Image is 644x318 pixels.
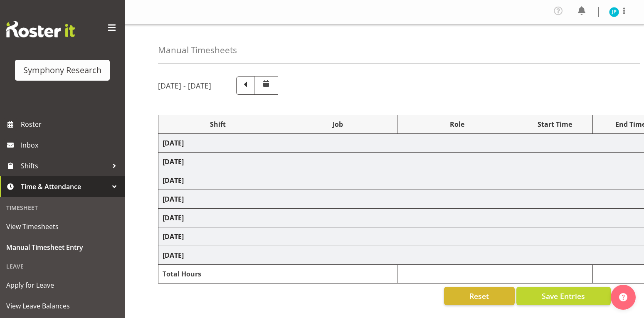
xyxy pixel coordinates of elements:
span: Save Entries [542,291,585,301]
div: Timesheet [2,199,123,216]
img: jake-pringle11873.jpg [609,7,619,17]
span: Manual Timesheet Entry [6,241,118,254]
h4: Manual Timesheets [158,45,237,55]
div: Leave [2,258,123,275]
span: Inbox [21,139,121,151]
div: Start Time [521,119,588,129]
a: View Timesheets [2,216,123,237]
img: help-xxl-2.png [619,293,627,301]
span: Reset [469,291,489,301]
h5: [DATE] - [DATE] [158,81,211,90]
div: Role [402,119,513,129]
span: Shifts [21,160,108,172]
span: View Leave Balances [6,300,118,312]
span: Time & Attendance [21,180,108,193]
img: Rosterit website logo [6,21,75,37]
span: View Timesheets [6,220,118,233]
span: Roster [21,118,121,131]
a: Apply for Leave [2,275,123,296]
button: Reset [444,287,515,305]
div: Shift [163,119,274,129]
a: View Leave Balances [2,296,123,316]
div: Job [282,119,393,129]
a: Manual Timesheet Entry [2,237,123,258]
td: Total Hours [158,265,278,283]
button: Save Entries [516,287,611,305]
span: Apply for Leave [6,279,118,291]
div: Symphony Research [23,64,101,76]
